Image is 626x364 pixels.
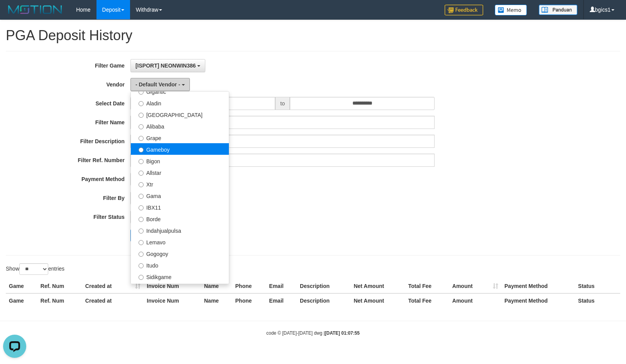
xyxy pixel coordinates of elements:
[501,279,575,293] th: Payment Method
[139,240,144,245] input: Lemavo
[201,293,232,308] th: Name
[131,201,229,213] label: IBX11
[405,279,449,293] th: Total Fee
[350,279,405,293] th: Net Amount
[131,271,229,282] label: Sidikgame
[445,5,483,15] img: Feedback.jpg
[6,4,64,15] img: MOTION_logo.png
[139,263,144,268] input: Itudo
[131,97,229,108] label: Aladin
[139,124,144,129] input: Alibaba
[131,108,229,120] label: [GEOGRAPHIC_DATA]
[139,147,144,152] input: Gameboy
[131,259,229,271] label: Itudo
[82,279,144,293] th: Created at
[131,132,229,143] label: Grape
[37,293,82,308] th: Ref. Num
[3,3,26,26] button: Open LiveChat chat widget
[82,293,144,308] th: Created at
[575,279,620,293] th: Status
[131,213,229,224] label: Borde
[139,205,144,210] input: IBX11
[131,120,229,132] label: Alibaba
[139,252,144,257] input: Gogogoy
[495,5,527,15] img: Button%20Memo.svg
[275,97,290,110] span: to
[139,171,144,176] input: Allstar
[539,5,577,15] img: panduan.png
[575,293,620,308] th: Status
[144,279,201,293] th: Invoice Num
[131,143,229,155] label: Gameboy
[139,229,144,234] input: Indahjualpulsa
[131,224,229,236] label: Indahjualpulsa
[350,293,405,308] th: Net Amount
[139,90,144,95] input: Gigantic
[232,293,266,308] th: Phone
[130,78,190,91] button: - Default Vendor -
[130,59,205,72] button: [ISPORT] NEONWIN386
[131,178,229,190] label: Xtr
[449,293,501,308] th: Amount
[266,279,297,293] th: Email
[6,28,620,43] h1: PGA Deposit History
[139,101,144,106] input: Aladin
[139,275,144,280] input: Sidikgame
[297,279,350,293] th: Description
[135,81,180,88] span: - Default Vendor -
[131,247,229,259] label: Gogogoy
[449,279,501,293] th: Amount
[6,263,64,275] label: Show entries
[232,279,266,293] th: Phone
[501,293,575,308] th: Payment Method
[405,293,449,308] th: Total Fee
[139,182,144,187] input: Xtr
[139,159,144,164] input: Bigon
[37,279,82,293] th: Ref. Num
[325,330,360,336] strong: [DATE] 01:07:55
[139,194,144,199] input: Gama
[201,279,232,293] th: Name
[6,279,37,293] th: Game
[131,282,229,294] label: Voucher100
[6,293,37,308] th: Game
[297,293,350,308] th: Description
[266,293,297,308] th: Email
[144,293,201,308] th: Invoice Num
[131,155,229,166] label: Bigon
[19,263,48,275] select: Showentries
[266,330,360,336] small: code © [DATE]-[DATE] dwg |
[131,236,229,247] label: Lemavo
[139,136,144,141] input: Grape
[131,190,229,201] label: Gama
[135,63,196,69] span: [ISPORT] NEONWIN386
[139,217,144,222] input: Borde
[131,166,229,178] label: Allstar
[139,113,144,118] input: [GEOGRAPHIC_DATA]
